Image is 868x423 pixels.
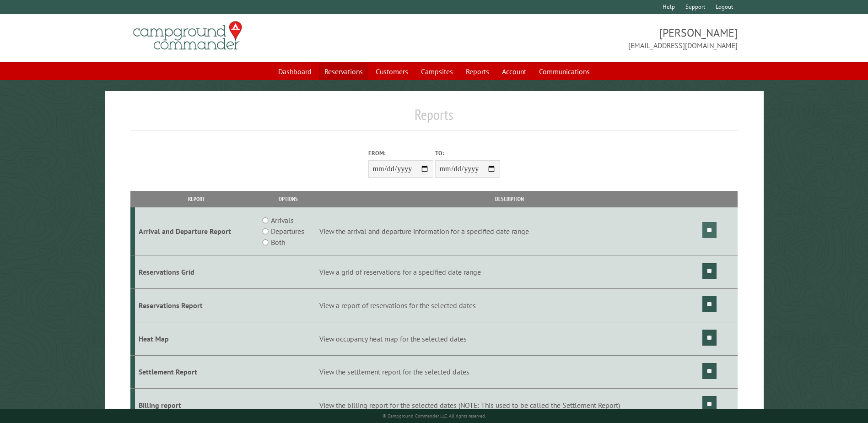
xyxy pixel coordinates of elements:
td: View occupancy heat map for the selected dates [318,322,701,355]
th: Description [318,191,701,207]
a: Dashboard [273,63,317,80]
a: Customers [370,63,414,80]
td: Reservations Report [135,288,258,322]
label: Departures [271,226,304,237]
span: [PERSON_NAME] [EMAIL_ADDRESS][DOMAIN_NAME] [434,25,738,51]
a: Reports [460,63,495,80]
label: From: [368,149,433,157]
a: Campsites [415,63,458,80]
td: Reservations Grid [135,255,258,289]
label: Arrivals [271,215,294,226]
td: Billing report [135,389,258,422]
a: Account [496,63,532,80]
td: Heat Map [135,322,258,355]
td: View the billing report for the selected dates (NOTE: This used to be called the Settlement Report) [318,389,701,422]
td: View a report of reservations for the selected dates [318,288,701,322]
label: Both [271,237,285,248]
small: © Campground Commander LLC. All rights reserved. [383,413,486,419]
th: Options [258,191,318,207]
label: To: [435,149,500,157]
td: View the arrival and departure information for a specified date range [318,207,701,255]
td: View the settlement report for the selected dates [318,355,701,389]
th: Report [135,191,258,207]
td: Settlement Report [135,355,258,389]
a: Reservations [319,63,368,80]
td: View a grid of reservations for a specified date range [318,255,701,289]
a: Communications [534,63,595,80]
img: Campground Commander [130,18,245,54]
h1: Reports [130,106,737,131]
td: Arrival and Departure Report [135,207,258,255]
